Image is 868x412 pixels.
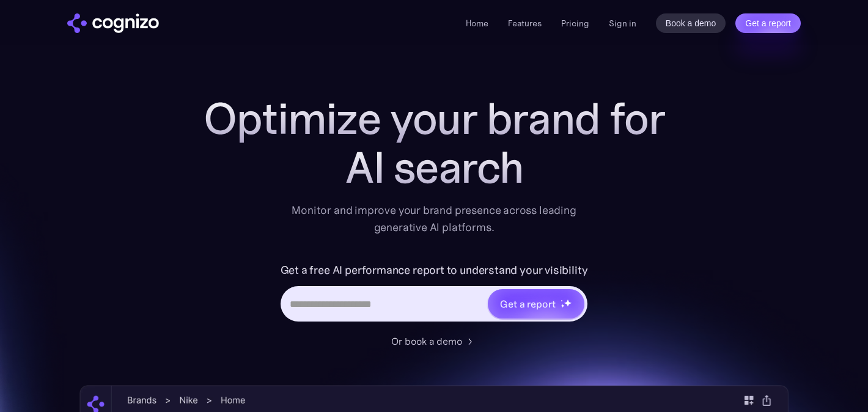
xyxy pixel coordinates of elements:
[656,13,726,33] a: Book a demo
[189,94,679,143] h1: Optimize your brand for
[487,288,586,320] a: Get a reportstarstarstar
[609,16,636,31] a: Sign in
[466,18,488,29] a: Home
[561,304,565,308] img: star
[735,13,801,33] a: Get a report
[189,143,679,192] div: AI search
[281,260,588,328] form: Hero URL Input Form
[564,299,572,307] img: star
[508,18,542,29] a: Features
[500,296,555,311] div: Get a report
[67,13,159,33] img: cognizo logo
[391,334,477,348] a: Or book a demo
[284,202,584,236] div: Monitor and improve your brand presence across leading generative AI platforms.
[391,334,462,348] div: Or book a demo
[561,18,589,29] a: Pricing
[67,13,159,33] a: home
[561,300,562,301] img: star
[281,260,588,280] label: Get a free AI performance report to understand your visibility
